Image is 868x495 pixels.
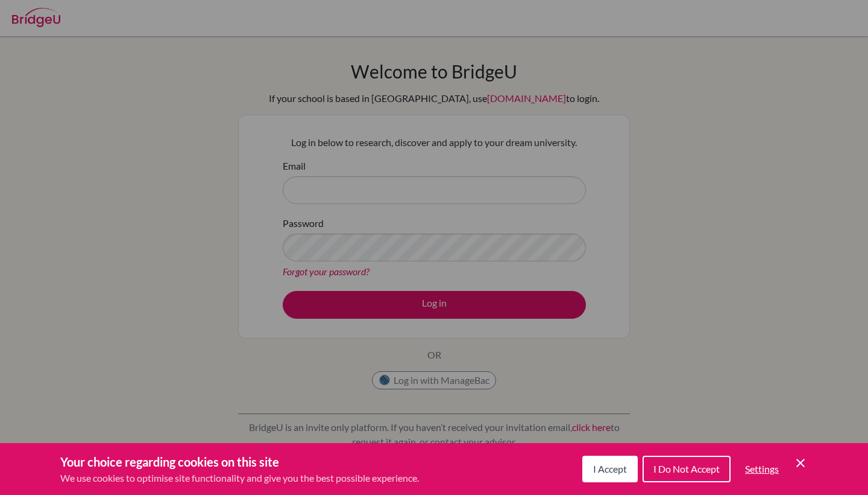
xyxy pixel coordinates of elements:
h3: Your choice regarding cookies on this site [60,453,419,471]
button: I Do Not Accept [643,456,731,482]
button: Save and close [793,456,808,470]
button: Settings [735,457,788,481]
span: Settings [745,463,779,474]
button: I Accept [582,456,638,482]
span: I Accept [593,463,627,474]
p: We use cookies to optimise site functionality and give you the best possible experience. [60,471,419,485]
span: I Do Not Accept [653,463,720,474]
